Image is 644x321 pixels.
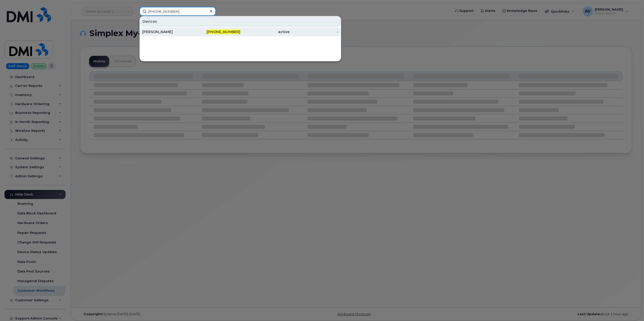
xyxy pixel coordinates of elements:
div: - [289,29,339,34]
div: Devices [140,17,340,26]
a: [PERSON_NAME][PHONE_NUMBER]active- [140,27,340,36]
span: [PHONE_NUMBER] [207,30,240,34]
div: [PERSON_NAME] [142,29,191,34]
div: active [240,29,289,34]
